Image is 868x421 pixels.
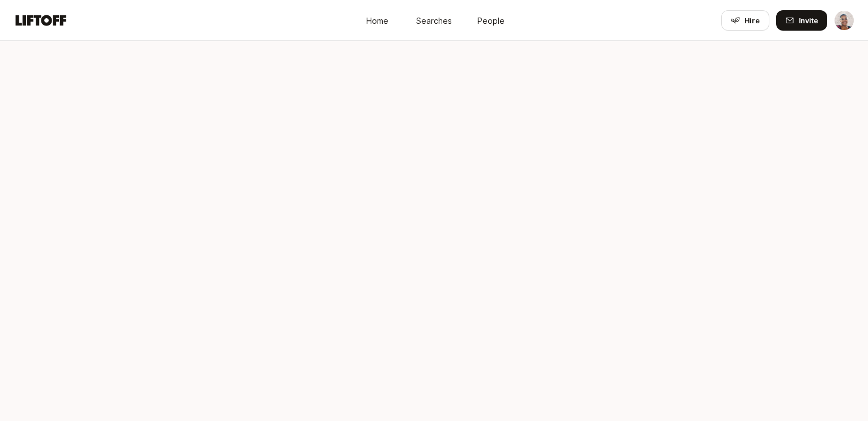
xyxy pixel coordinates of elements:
button: Invite [776,10,827,31]
span: People [477,14,505,26]
a: Home [349,10,406,31]
span: Hire [744,15,760,26]
span: Invite [799,15,818,26]
button: Hire [721,10,769,31]
span: Home [366,14,388,26]
a: Searches [406,10,463,31]
a: People [463,10,519,31]
span: Searches [416,14,452,26]
img: Janelle Bradley [835,11,854,30]
button: Janelle Bradley [834,10,854,31]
